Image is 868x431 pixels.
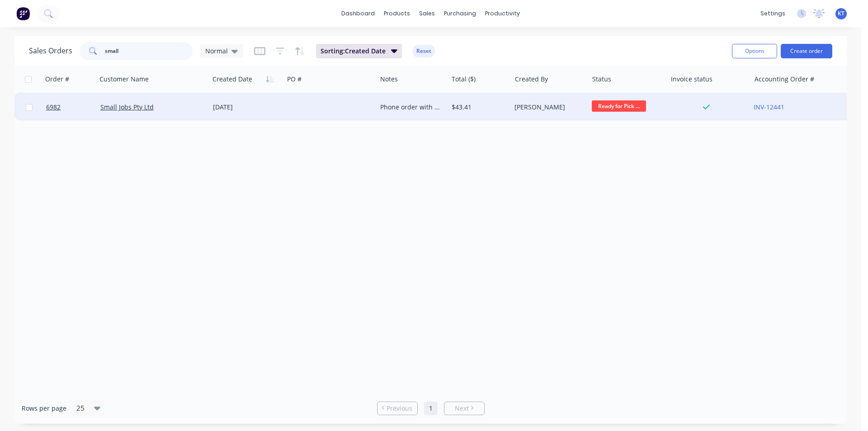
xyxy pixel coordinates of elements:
div: Accounting Order # [755,75,814,84]
div: Notes [380,75,398,84]
button: Reset [413,45,435,57]
span: Sorting: Created Date [321,47,386,56]
a: Previous page [377,404,417,413]
div: products [379,7,415,20]
a: dashboard [337,7,379,20]
div: [DATE] [213,103,280,112]
div: Status [592,75,611,84]
a: 6982 [46,94,100,121]
a: Next page [444,404,484,413]
span: KT [838,9,844,18]
div: productivity [481,7,524,20]
button: Options [732,44,777,58]
button: Create order [781,44,832,58]
div: Created By [515,75,548,84]
div: Order # [45,75,69,84]
h1: Sales Orders [29,47,72,55]
div: Total ($) [452,75,476,84]
a: INV-12441 [754,103,784,111]
span: Ready for Pick ... [592,100,646,112]
span: Rows per page [22,404,66,413]
div: settings [756,7,790,20]
span: 6982 [46,103,61,112]
button: Sorting:Created Date [316,44,402,58]
div: Customer Name [99,75,149,84]
div: Phone order with Mark [380,103,441,112]
a: Page 1 is your current page [424,402,438,415]
input: Search... [105,42,193,60]
ul: Pagination [373,402,488,415]
div: [PERSON_NAME] [514,103,581,112]
img: Factory [16,7,30,20]
div: purchasing [439,7,481,20]
a: Small Jobs Pty Ltd [100,103,154,111]
div: sales [415,7,439,20]
div: Created Date [212,75,252,84]
div: PO # [287,75,302,84]
div: $43.41 [452,103,505,112]
span: Previous [387,404,412,413]
span: Next [455,404,469,413]
div: Invoice status [671,75,712,84]
span: Normal [205,46,228,56]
